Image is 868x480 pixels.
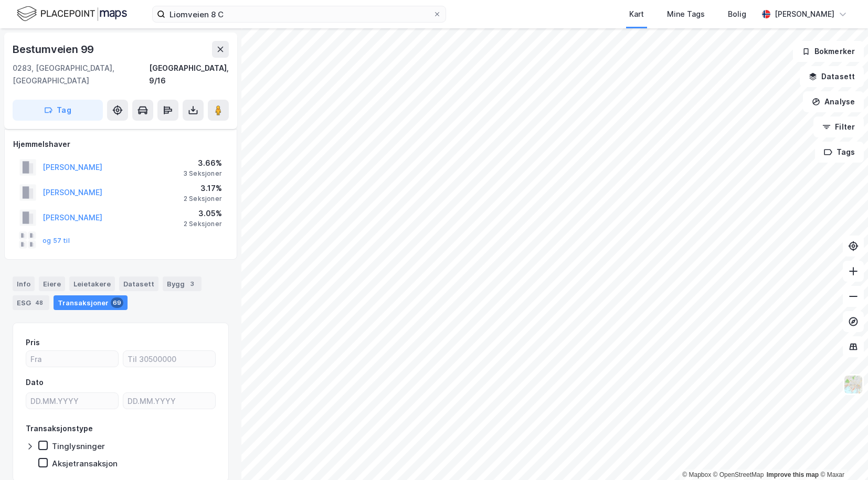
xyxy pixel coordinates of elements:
[713,471,764,478] a: OpenStreetMap
[775,8,834,20] div: [PERSON_NAME]
[682,471,711,478] a: Mapbox
[13,100,103,121] button: Tag
[39,276,65,291] div: Eiere
[26,393,118,409] input: DD.MM.YYYY
[813,116,864,137] button: Filter
[187,279,197,289] div: 3
[184,207,222,220] div: 3.05%
[52,441,105,451] div: Tinglysninger
[184,195,222,203] div: 2 Seksjoner
[800,66,864,87] button: Datasett
[26,422,93,435] div: Transaksjonstype
[33,297,45,308] div: 48
[123,351,215,367] input: Til 30500000
[54,295,128,310] div: Transaksjoner
[123,393,215,409] input: DD.MM.YYYY
[13,41,96,58] div: Bestumveien 99
[667,8,705,20] div: Mine Tags
[26,376,44,389] div: Dato
[184,182,222,195] div: 3.17%
[843,375,863,394] img: Z
[793,41,864,62] button: Bokmerker
[52,458,118,468] div: Aksjetransaksjon
[816,430,868,480] iframe: Chat Widget
[183,157,222,169] div: 3.66%
[13,276,35,291] div: Info
[13,62,149,87] div: 0283, [GEOGRAPHIC_DATA], [GEOGRAPHIC_DATA]
[767,471,819,478] a: Improve this map
[17,5,127,23] img: logo.f888ab2527a4732fd821a326f86c7f29.svg
[13,295,49,310] div: ESG
[815,142,864,163] button: Tags
[149,62,229,87] div: [GEOGRAPHIC_DATA], 9/16
[26,351,118,367] input: Fra
[69,276,115,291] div: Leietakere
[26,336,40,349] div: Pris
[183,169,222,178] div: 3 Seksjoner
[163,276,202,291] div: Bygg
[13,138,228,151] div: Hjemmelshaver
[119,276,158,291] div: Datasett
[803,91,864,112] button: Analyse
[728,8,746,20] div: Bolig
[184,220,222,228] div: 2 Seksjoner
[165,6,433,22] input: Søk på adresse, matrikkel, gårdeiere, leietakere eller personer
[111,297,123,308] div: 69
[629,8,644,20] div: Kart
